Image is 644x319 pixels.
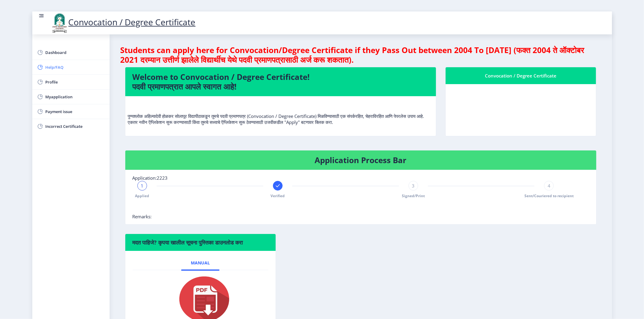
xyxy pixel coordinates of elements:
span: Application:2223 [133,175,168,181]
a: Manual [181,256,219,270]
h6: मदत पाहिजे? कृपया खालील सूचना पुस्तिका डाउनलोड करा [133,239,269,246]
span: Incorrect Certificate [46,123,105,130]
span: Myapplication [46,93,105,100]
span: Dashboard [46,49,105,56]
img: logo [50,13,69,33]
span: Help/FAQ [46,64,105,71]
span: Manual [191,261,210,265]
a: Myapplication [32,90,110,104]
h4: Application Process Bar [133,155,589,165]
span: Verified [271,193,285,198]
span: 4 [548,183,550,189]
a: Payment issue [32,104,110,119]
div: Convocation / Degree Certificate [453,72,589,79]
a: Profile [32,75,110,89]
span: Profile [46,78,105,86]
h4: Welcome to Convocation / Degree Certificate! पदवी प्रमाणपत्रात आपले स्वागत आहे! [133,72,429,91]
h4: Students can apply here for Convocation/Degree Certificate if they Pass Out between 2004 To [DATE... [120,45,601,65]
span: Sent/Couriered to recipient [524,193,574,198]
span: Applied [135,193,149,198]
span: 1 [141,183,143,189]
a: Convocation / Degree Certificate [50,16,196,28]
span: Remarks: [133,213,152,220]
span: Signed/Print [402,193,425,198]
span: Payment issue [46,108,105,115]
a: Incorrect Certificate [32,119,110,134]
a: Help/FAQ [32,60,110,74]
p: पुण्यश्लोक अहिल्यादेवी होळकर सोलापूर विद्यापीठाकडून तुमचे पदवी प्रमाणपत्र (Convocation / Degree C... [128,101,433,125]
span: 3 [412,183,415,189]
a: Dashboard [32,45,110,60]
